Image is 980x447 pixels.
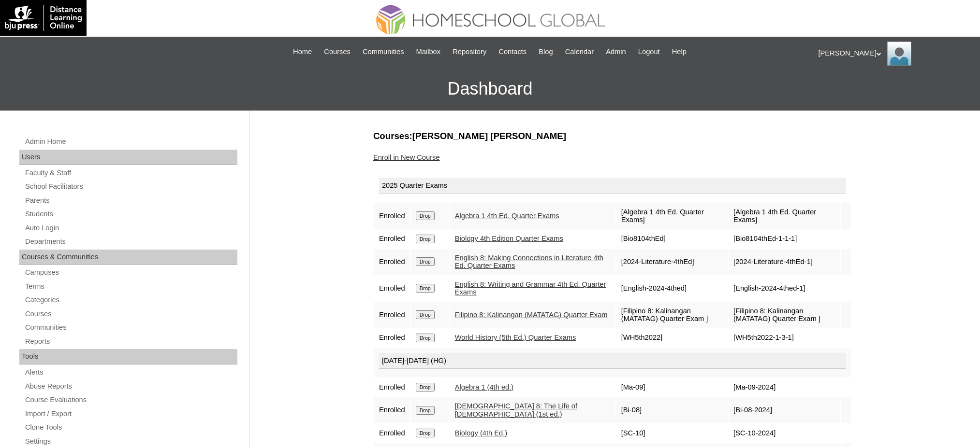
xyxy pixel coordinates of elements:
[374,249,410,275] td: Enrolled
[448,46,491,57] a: Repository
[729,397,840,423] td: [Bi-08-2024]
[887,42,911,66] img: Ariane Ebuen
[616,329,728,347] td: [WH5th2022]
[379,353,846,369] div: [DATE]-[DATE] (HG)
[319,46,355,57] a: Courses
[819,42,971,66] div: [PERSON_NAME]
[455,235,563,242] a: Biology 4th Edition Quarter Exams
[494,46,531,57] a: Contacts
[667,46,691,57] a: Help
[416,257,435,266] input: Drop
[601,46,631,57] a: Admin
[374,276,410,301] td: Enrolled
[373,130,852,142] h3: Courses:[PERSON_NAME] [PERSON_NAME]
[19,250,237,265] div: Courses & Communities
[672,46,687,57] span: Help
[455,429,507,437] a: Biology (4th Ed.)
[374,378,410,396] td: Enrolled
[5,5,82,31] img: logo-white.png
[373,154,440,161] a: Enroll in New Course
[729,302,840,328] td: [Filipino 8: Kalinangan (MATATAG) Quarter Exam ]
[19,349,237,364] div: Tools
[616,424,728,442] td: [SC-10]
[24,195,237,207] a: Parents
[24,394,237,406] a: Course Evaluations
[24,366,237,378] a: Alerts
[498,46,527,57] span: Contacts
[616,302,728,328] td: [Filipino 8: Kalinangan (MATATAG) Quarter Exam ]
[416,235,435,243] input: Drop
[729,378,840,396] td: [Ma-09-2024]
[24,136,237,148] a: Admin Home
[24,266,237,279] a: Campuses
[24,335,237,348] a: Reports
[729,424,840,442] td: [SC-10-2024]
[19,150,237,165] div: Users
[616,203,728,229] td: [Algebra 1 4th Ed. Quarter Exams]
[455,311,608,319] a: Filipino 8: Kalinangan (MATATAG) Quarter Exam
[416,46,441,57] span: Mailbox
[453,46,486,57] span: Repository
[374,230,410,248] td: Enrolled
[24,280,237,293] a: Terms
[534,46,557,57] a: Blog
[565,46,594,57] span: Calendar
[24,380,237,392] a: Abuse Reports
[24,308,237,320] a: Courses
[24,421,237,433] a: Clone Tools
[455,280,606,296] a: English 8: Writing and Grammar 4th Ed. Quarter Exams
[374,329,410,347] td: Enrolled
[24,222,237,234] a: Auto Login
[24,208,237,220] a: Students
[616,230,728,248] td: [Bio8104thEd]
[293,46,312,57] span: Home
[638,46,660,57] span: Logout
[729,230,840,248] td: [Bio8104thEd-1-1-1]
[455,383,513,391] a: Algebra 1 (4th ed.)
[416,310,435,319] input: Drop
[374,397,410,423] td: Enrolled
[560,46,599,57] a: Calendar
[416,383,435,391] input: Drop
[455,254,603,270] a: English 8: Making Connections in Literature 4th Ed. Quarter Exams
[288,46,317,57] a: Home
[633,46,665,57] a: Logout
[411,46,446,57] a: Mailbox
[729,329,840,347] td: [WH5th2022-1-3-1]
[24,408,237,420] a: Import / Export
[24,321,237,334] a: Communities
[416,334,435,342] input: Drop
[616,397,728,423] td: [Bi-08]
[324,46,351,57] span: Courses
[24,236,237,248] a: Departments
[455,334,576,341] a: World History (5th Ed.) Quarter Exams
[374,424,410,442] td: Enrolled
[455,212,559,220] a: Algebra 1 4th Ed. Quarter Exams
[358,46,409,57] a: Communities
[416,429,435,437] input: Drop
[616,276,728,301] td: [English-2024-4thed]
[416,211,435,220] input: Drop
[616,249,728,275] td: [2024-Literature-4thEd]
[539,46,553,57] span: Blog
[24,181,237,193] a: School Facilitators
[363,46,404,57] span: Communities
[455,402,577,418] a: [DEMOGRAPHIC_DATA] 8: The Life of [DEMOGRAPHIC_DATA] (1st ed.)
[416,406,435,415] input: Drop
[606,46,626,57] span: Admin
[374,203,410,229] td: Enrolled
[729,276,840,301] td: [English-2024-4thed-1]
[729,203,840,229] td: [Algebra 1 4th Ed. Quarter Exams]
[729,249,840,275] td: [2024-Literature-4thEd-1]
[374,302,410,328] td: Enrolled
[24,294,237,306] a: Categories
[416,284,435,293] input: Drop
[24,167,237,179] a: Faculty & Staff
[616,378,728,396] td: [Ma-09]
[379,178,846,194] div: 2025 Quarter Exams
[5,67,975,111] h3: Dashboard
